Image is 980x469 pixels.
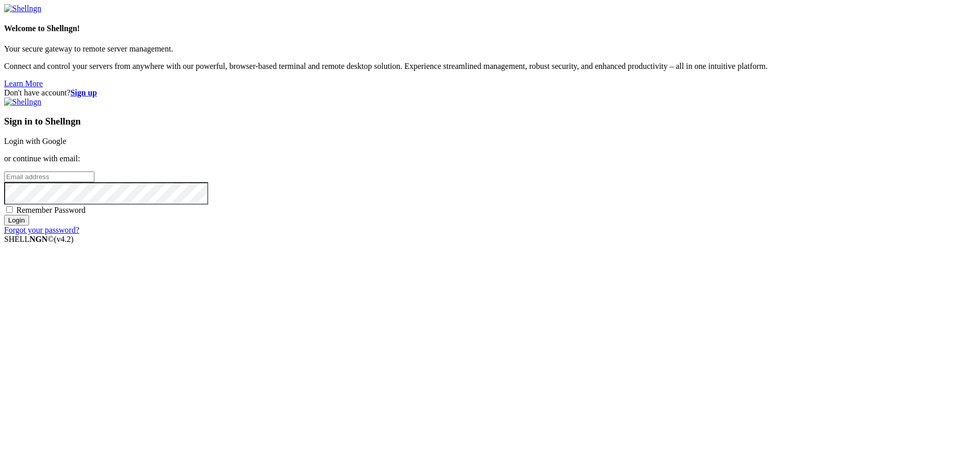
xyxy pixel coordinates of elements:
input: Login [4,215,29,226]
h4: Welcome to Shellngn! [4,24,976,33]
a: Sign up [70,88,97,97]
p: Connect and control your servers from anywhere with our powerful, browser-based terminal and remo... [4,62,976,71]
p: or continue with email: [4,154,976,163]
input: Remember Password [6,206,13,213]
a: Forgot your password? [4,226,79,234]
span: SHELL © [4,235,73,243]
b: NGN [30,235,48,243]
div: Don't have account? [4,88,976,97]
span: 4.2.0 [54,235,74,243]
h3: Sign in to Shellngn [4,116,976,127]
img: Shellngn [4,4,41,13]
p: Your secure gateway to remote server management. [4,44,976,54]
a: Login with Google [4,137,66,145]
input: Email address [4,171,94,182]
span: Remember Password [16,206,86,214]
img: Shellngn [4,97,41,107]
a: Learn More [4,79,43,88]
